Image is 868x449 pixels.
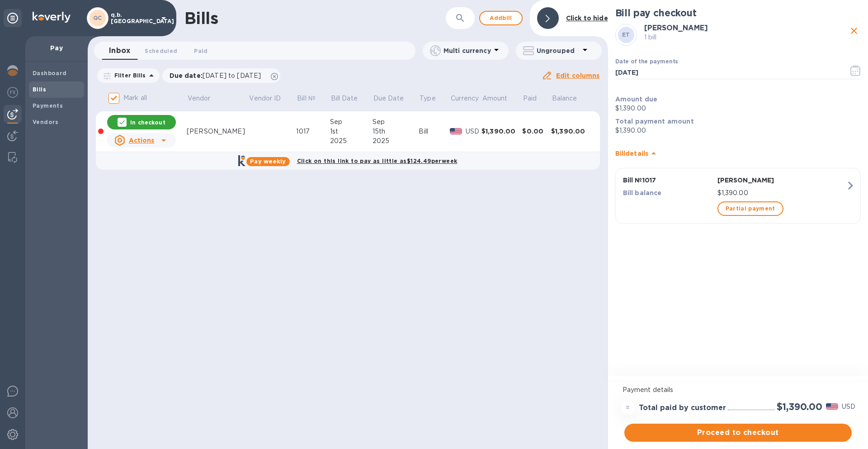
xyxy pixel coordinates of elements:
span: [DATE] to [DATE] [203,72,261,79]
b: Click on this link to pay as little as $124.49 per week [297,158,458,164]
div: 1st [330,127,373,136]
span: Paid [523,94,549,103]
img: Foreign exchange [7,87,18,98]
div: = [621,400,635,415]
div: Unpin categories [4,9,22,27]
b: Bills [33,86,46,93]
div: $1,390.00 [551,127,592,136]
b: ET [622,31,630,38]
p: Vendor ID [249,94,281,103]
p: Amount [482,94,508,103]
img: USD [450,128,462,134]
div: 15th [373,127,419,136]
p: 1 bill [644,33,847,42]
b: Dashboard [33,70,67,76]
div: 2025 [373,136,419,146]
b: Amount due [615,96,658,103]
span: Vendor ID [249,94,292,103]
b: Click to hide [566,14,608,22]
p: Balance [552,94,577,103]
img: Logo [33,12,71,23]
p: Bill № 1017 [623,176,714,185]
span: Paid [194,46,208,56]
span: Bill Date [331,94,369,103]
div: Billdetails [615,139,861,168]
div: 1017 [296,127,330,136]
p: $1,390.00 [615,126,861,135]
b: Total payment amount [615,118,694,125]
u: Edit columns [556,72,600,79]
div: $1,390.00 [481,127,522,136]
b: Pay weekly [250,158,286,165]
div: Due date:[DATE] to [DATE] [162,68,281,83]
b: Bill details [615,150,648,157]
div: $0.00 [522,127,551,136]
span: Partial payment [726,203,775,214]
span: Vendor [188,94,222,103]
button: Bill №1017[PERSON_NAME]Bill balance$1,390.00Partial payment [615,168,861,224]
b: Payments [33,102,63,109]
p: Due Date [373,94,404,103]
h3: Total paid by customer [639,404,726,412]
p: Bill Date [331,94,358,103]
button: Addbill [479,11,523,25]
p: Filter Bills [111,72,146,79]
b: QC [93,14,102,21]
p: Bill № [297,94,316,103]
p: Bill balance [623,188,714,197]
p: Due date : [170,71,266,80]
div: Sep [373,117,419,127]
p: Ungrouped [537,46,580,55]
span: Type [420,94,448,103]
div: [PERSON_NAME] [187,127,249,136]
u: Actions [129,137,155,144]
div: 2025 [330,136,373,146]
p: q.b. [GEOGRAPHIC_DATA] [111,12,156,24]
button: close [847,24,861,38]
p: Pay [33,43,80,53]
p: USD [466,127,481,136]
p: Paid [523,94,537,103]
span: Add bill [487,13,514,24]
label: Date of the payments [615,59,678,65]
span: Balance [552,94,589,103]
span: Inbox [109,44,130,57]
h1: Bills [184,9,218,28]
p: Payment details [623,385,854,395]
p: Type [420,94,436,103]
p: Mark all [123,93,147,103]
div: Sep [330,117,373,127]
p: Multi currency [443,46,491,55]
p: [PERSON_NAME] [717,176,846,185]
p: In checkout [130,119,165,126]
p: $1,390.00 [717,188,846,198]
b: Vendors [33,119,59,125]
img: USD [826,403,838,410]
span: Proceed to checkout [632,427,844,438]
p: $1,390.00 [615,104,861,113]
b: [PERSON_NAME] [644,24,708,32]
p: Vendor [188,94,211,103]
div: Bill [419,127,450,136]
span: Due Date [373,94,415,103]
span: Bill № [297,94,327,103]
span: Scheduled [145,46,177,56]
h2: Bill pay checkout [615,7,861,19]
span: Amount [482,94,519,103]
h2: $1,390.00 [777,401,822,412]
p: Currency [451,94,479,103]
p: USD [842,402,855,411]
button: Partial payment [717,201,783,216]
button: Proceed to checkout [624,424,852,442]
